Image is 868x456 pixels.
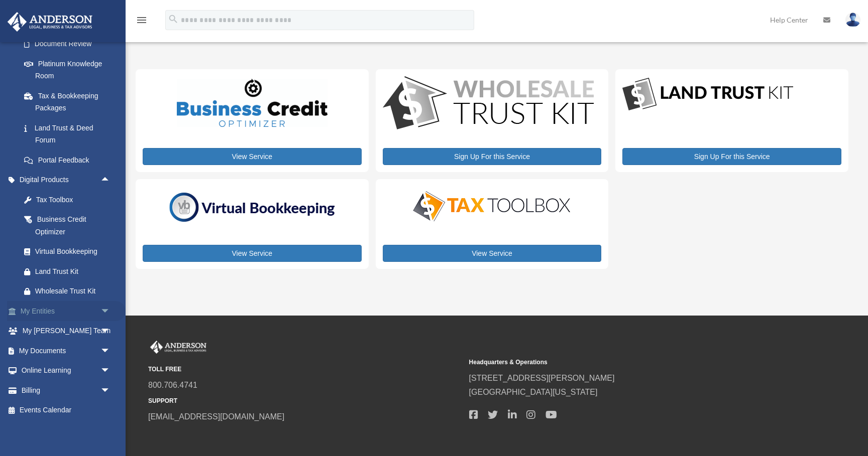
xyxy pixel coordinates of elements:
[14,34,126,54] a: Document Review
[7,341,126,361] a: My Documentsarrow_drop_down
[14,242,121,262] a: Virtual Bookkeeping
[148,364,462,375] small: TOLL FREE
[622,148,841,165] a: Sign Up For this Service
[7,321,126,341] a: My [PERSON_NAME] Teamarrow_drop_down
[14,281,121,301] a: Wholesale Trust Kit
[14,150,126,170] a: Portal Feedback
[7,361,126,381] a: Online Learningarrow_drop_down
[35,245,108,258] div: Virtual Bookkeeping
[469,374,615,382] a: [STREET_ADDRESS][PERSON_NAME]
[469,357,783,368] small: Headquarters & Operations
[100,321,121,342] span: arrow_drop_down
[143,148,362,165] a: View Service
[148,396,462,406] small: SUPPORT
[148,341,208,354] img: Anderson Advisors Platinum Portal
[100,301,121,322] span: arrow_drop_down
[136,18,148,26] a: menu
[845,13,860,27] img: User Pic
[469,388,598,396] a: [GEOGRAPHIC_DATA][US_STATE]
[100,361,121,381] span: arrow_drop_down
[35,213,108,238] div: Business Credit Optimizer
[622,76,793,113] img: LandTrust_lgo-1.jpg
[35,265,108,278] div: Land Trust Kit
[136,14,148,26] i: menu
[5,12,95,32] img: Anderson Advisors Platinum Portal
[383,245,602,262] a: View Service
[100,170,121,191] span: arrow_drop_up
[35,194,108,206] div: Tax Toolbox
[168,14,179,25] i: search
[14,54,126,86] a: Platinum Knowledge Room
[7,380,126,400] a: Billingarrow_drop_down
[100,341,121,361] span: arrow_drop_down
[143,245,362,262] a: View Service
[7,170,121,190] a: Digital Productsarrow_drop_up
[383,148,602,165] a: Sign Up For this Service
[148,381,197,389] a: 800.706.4741
[100,380,121,401] span: arrow_drop_down
[14,261,121,281] a: Land Trust Kit
[14,210,121,242] a: Business Credit Optimizer
[383,76,594,132] img: WS-Trust-Kit-lgo-1.jpg
[35,285,108,297] div: Wholesale Trust Kit
[14,118,126,150] a: Land Trust & Deed Forum
[148,412,284,421] a: [EMAIL_ADDRESS][DOMAIN_NAME]
[7,400,126,420] a: Events Calendar
[14,190,121,210] a: Tax Toolbox
[7,301,126,321] a: My Entitiesarrow_drop_down
[14,86,126,118] a: Tax & Bookkeeping Packages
